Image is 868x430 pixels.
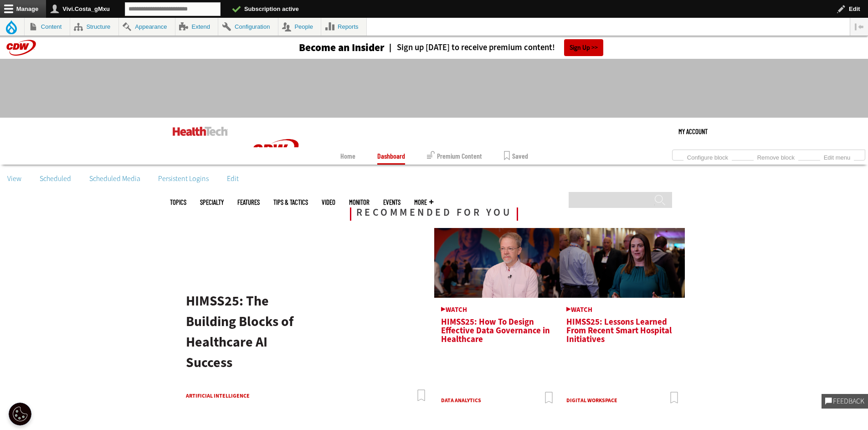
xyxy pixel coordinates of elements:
[754,151,798,161] a: Remove block
[850,18,868,36] button: Vertical orientation
[268,68,600,109] iframe: advertisement
[173,127,228,136] img: Home
[377,147,405,165] a: Dashboard
[385,43,555,52] a: Sign up [DATE] to receive premium content!
[278,18,321,36] a: People
[9,403,31,425] button: Open Preferences
[170,199,186,206] span: Topics
[82,172,148,186] a: Scheduled Media
[322,199,335,206] a: Video
[427,147,482,165] a: Premium Content
[414,199,433,206] span: More
[200,199,224,206] span: Specialty
[560,228,685,298] img: HIMSS Thumbnail
[119,18,175,36] a: Appearance
[678,118,708,145] a: My Account
[241,178,310,187] a: CDW
[383,199,401,206] a: Events
[25,18,70,36] a: Content
[349,199,370,206] a: MonITor
[265,42,385,53] a: Become an Insider
[70,18,118,36] a: Structure
[441,397,481,404] a: Data Analytics
[299,42,385,53] h3: Become an Insider
[237,199,260,206] a: Features
[441,306,553,344] a: HIMSS25: How To Design Effective Data Governance in Healthcare
[820,151,854,161] a: Edit menu
[678,118,708,145] div: User menu
[32,172,78,186] a: Scheduled
[832,398,864,405] span: Feedback
[566,306,678,344] a: HIMSS25: Lessons Learned From Recent Smart Hospital Initiatives
[9,403,31,425] div: Cookie Settings
[218,18,277,36] a: Configuration
[186,289,293,374] a: HIMSS25: The Building Blocks of Healthcare AI Success
[434,228,560,298] img: HIMSS Thumbnail
[683,151,732,161] a: Configure block
[273,199,308,206] a: Tips & Tactics
[175,18,218,36] a: Extend
[504,147,528,165] a: Saved
[186,391,272,402] a: Artificial Intelligence
[321,18,366,36] a: Reports
[241,118,310,185] img: Home
[151,172,216,186] a: Persistent Logins
[340,147,355,165] a: Home
[566,397,617,404] a: Digital Workspace
[564,39,603,56] a: Sign Up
